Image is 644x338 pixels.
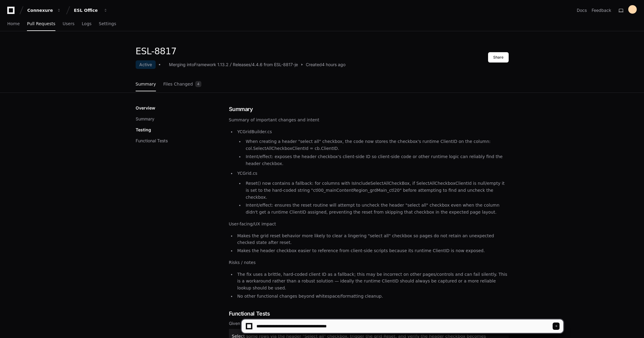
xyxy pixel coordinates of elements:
li: No other functional changes beyond whitespace/formatting cleanup. [236,293,509,300]
li: Intent/effect: exposes the header checkbox's client-side ID so client-side code or other runtime ... [244,153,508,167]
span: 4 [195,81,201,87]
a: Settings [99,17,116,31]
p: YCGridBuilder.cs [237,128,508,135]
button: ESL Office [71,5,110,16]
a: Docs [577,7,587,13]
li: Intent/effect: ensures the reset routine will attempt to uncheck the header "select all" checkbox... [244,202,508,216]
h1: Summary [229,105,509,113]
a: Users [63,17,74,31]
span: Functional Tests [229,309,270,318]
a: Logs [82,17,91,31]
p: User-facing/UX impact [229,221,509,228]
button: Connexure [25,5,64,16]
span: Pull Requests [27,22,55,25]
p: Risks / notes [229,259,509,266]
li: Makes the grid reset behavior more likely to clear a lingering "select all" checkbox so pages do ... [236,232,509,246]
li: When creating a header "select all" checkbox, the code now stores the checkbox's runtime ClientID... [244,138,508,152]
button: Feedback [592,7,611,13]
p: Summary of important changes and intent [229,117,509,123]
span: Created [306,62,322,68]
span: Logs [82,22,91,25]
h1: ESL-8817 [136,46,345,57]
p: Overview [136,105,155,111]
span: Settings [99,22,116,25]
div: Active [136,60,156,69]
li: Reset() now contains a fallback: for columns with IsIncludeSelectAllCheckBox, if SelectAllCheckbo... [244,180,508,201]
span: Users [63,22,74,25]
button: Summary [136,116,154,122]
div: Merging into [169,62,194,68]
div: Releases/4.4.6 from ESL-8817-je [233,62,298,68]
button: Share [488,52,509,63]
div: Framework 1.13.2 [194,62,229,68]
li: Makes the header checkbox easier to reference from client-side scripts because its runtime Client... [236,247,509,254]
div: ESL Office [74,7,100,13]
p: Testing [136,127,151,133]
a: Pull Requests [27,17,55,31]
span: Home [7,22,20,25]
span: Summary [136,82,156,86]
p: YCGrid.cs [237,170,508,177]
a: Home [7,17,20,31]
div: Given these changes and past customer complaints, we'd recommend testing the following functional... [229,320,509,326]
li: The fix uses a brittle, hard-coded client ID as a fallback; this may be incorrect on other pages/... [236,271,509,292]
span: 4 hours ago [322,62,345,68]
button: Functional Tests [136,138,168,144]
span: Files Changed [163,82,193,86]
div: Connexure [27,7,53,13]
